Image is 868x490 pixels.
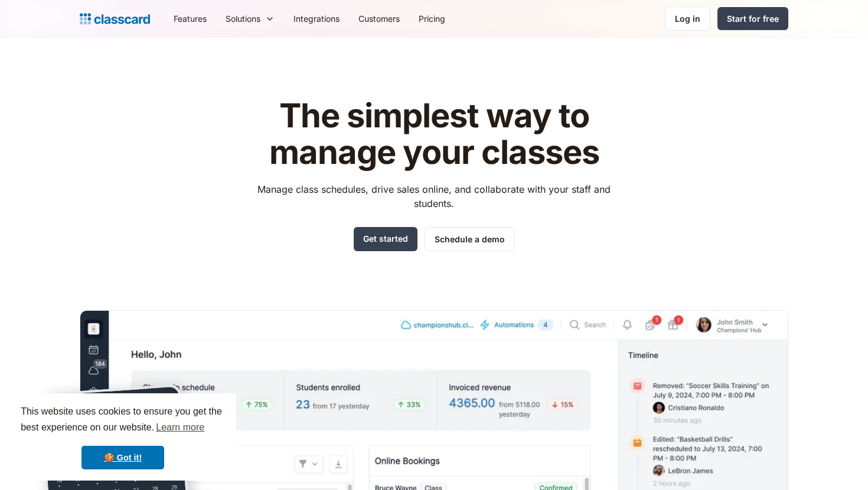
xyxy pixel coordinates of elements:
a: Schedule a demo [425,227,515,251]
a: learn more about cookies [154,419,206,436]
div: cookieconsent [9,393,236,481]
div: Start for free [727,12,779,25]
div: Log in [675,12,700,25]
a: Get started [354,227,417,251]
a: Log in [665,6,710,31]
a: Logo [80,11,150,27]
p: Manage class schedules, drive sales online, and collaborate with your staff and students. [247,182,622,211]
span: This website uses cookies to ensure you get the best experience on our website. [21,405,225,436]
a: Start for free [717,7,788,30]
h1: The simplest way to manage your classes [247,98,622,170]
a: Customers [349,5,409,32]
a: dismiss cookie message [81,446,164,469]
div: Solutions [216,5,284,32]
a: Features [164,5,216,32]
div: Solutions [226,12,260,25]
a: Integrations [284,5,349,32]
a: Pricing [409,5,455,32]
